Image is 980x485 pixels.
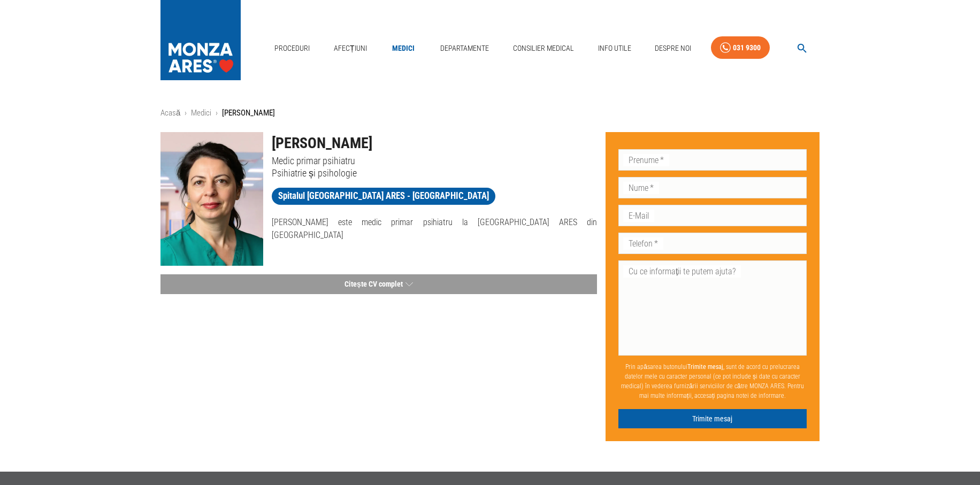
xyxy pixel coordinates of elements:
p: [PERSON_NAME] este medic primar psihiatru la [GEOGRAPHIC_DATA] ARES din [GEOGRAPHIC_DATA] [272,216,597,242]
span: Spitalul [GEOGRAPHIC_DATA] ARES - [GEOGRAPHIC_DATA] [272,189,495,203]
button: Trimite mesaj [618,409,807,429]
a: Afecțiuni [330,37,371,59]
nav: breadcrumb [160,107,820,119]
p: Psihiatrie și psihologie [272,167,597,179]
button: Citește CV complet [160,274,597,294]
p: Prin apăsarea butonului , sunt de acord cu prelucrarea datelor mele cu caracter personal (ce pot ... [618,358,807,405]
b: Trimite mesaj [687,363,723,371]
a: Despre Noi [650,37,695,59]
a: 031 9300 [711,36,770,59]
a: Acasă [160,108,180,118]
div: 031 9300 [733,41,761,55]
a: Medici [191,108,211,118]
p: [PERSON_NAME] [222,107,275,119]
a: Medici [386,37,420,59]
li: › [185,107,187,119]
a: Proceduri [270,37,314,59]
li: › [216,107,218,119]
a: Info Utile [594,37,636,59]
h1: [PERSON_NAME] [272,132,597,155]
p: Medic primar psihiatru [272,155,597,167]
img: Dr. Mihaela Fadgyas Stănculete [160,132,263,266]
a: Spitalul [GEOGRAPHIC_DATA] ARES - [GEOGRAPHIC_DATA] [272,188,495,205]
a: Departamente [436,37,493,59]
a: Consilier Medical [509,37,578,59]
